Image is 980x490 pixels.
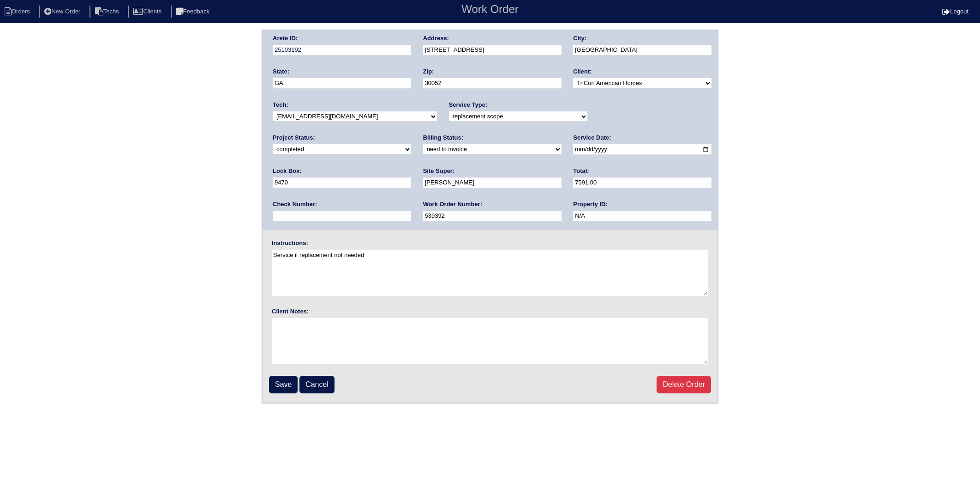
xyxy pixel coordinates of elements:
[273,67,289,76] label: State:
[90,8,126,15] a: Techs
[39,6,88,18] li: New Order
[423,67,434,76] label: Zip:
[171,6,217,18] li: Feedback
[273,134,315,142] label: Project Status:
[273,200,317,208] label: Check Number:
[573,167,589,175] label: Total:
[573,34,586,43] label: City:
[423,45,562,55] input: Enter a location
[128,6,169,18] li: Clients
[272,307,309,316] label: Client Notes:
[423,200,482,208] label: Work Order Number:
[423,134,463,142] label: Billing Status:
[449,101,488,109] label: Service Type:
[299,376,335,393] a: Cancel
[272,239,308,247] label: Instructions:
[573,67,592,76] label: Client:
[90,6,126,18] li: Techs
[273,34,298,43] label: Arete ID:
[269,376,298,393] input: Save
[128,8,169,15] a: Clients
[273,167,302,175] label: Lock Box:
[573,134,611,142] label: Service Date:
[272,250,708,296] textarea: Service if replacement not needed
[423,34,449,43] label: Address:
[39,8,88,15] a: New Order
[657,376,711,393] a: Delete Order
[573,200,607,208] label: Property ID:
[273,101,288,109] label: Tech:
[423,167,455,175] label: Site Super:
[942,8,968,15] a: Logout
